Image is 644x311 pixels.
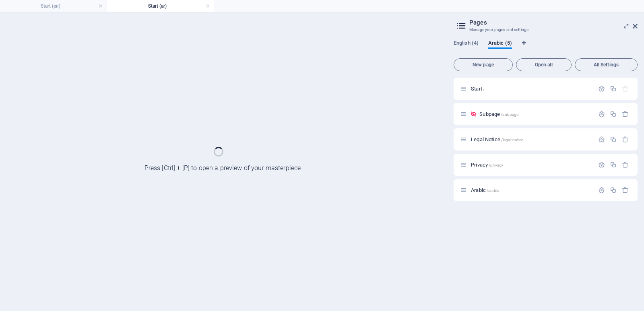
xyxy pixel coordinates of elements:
[598,187,605,194] div: Settings
[622,187,629,194] div: Remove
[520,62,568,67] span: Open all
[622,111,629,117] div: Remove
[622,161,629,168] div: Remove
[454,38,479,49] span: English (4)
[598,85,605,92] div: Settings
[489,163,503,167] span: /privacy
[471,136,523,142] span: Click to open page
[477,111,594,117] div: Subpage/subpage
[598,161,605,168] div: Settings
[516,58,572,71] button: Open all
[469,26,621,33] h3: Manage your pages and settings
[610,161,617,168] div: Duplicate
[501,112,518,117] span: /subpage
[469,162,594,167] div: Privacy/privacy
[487,188,499,193] span: /arabic
[575,58,638,71] button: All Settings
[578,62,634,67] span: All Settings
[488,38,512,49] span: Arabic (5)
[469,187,594,193] div: Arabic/arabic
[622,136,629,143] div: Remove
[598,136,605,143] div: Settings
[479,111,518,117] span: Click to open page
[457,62,509,67] span: New page
[469,86,594,91] div: Start/
[501,138,524,142] span: /legal-notice
[610,187,617,194] div: Duplicate
[610,85,617,92] div: Duplicate
[610,136,617,143] div: Duplicate
[483,87,485,91] span: /
[454,40,638,55] div: Language Tabs
[622,85,629,92] div: The startpage cannot be deleted
[471,162,503,168] span: Click to open page
[598,111,605,117] div: Settings
[471,187,499,193] span: Click to open page
[610,111,617,117] div: Duplicate
[471,86,485,92] span: Click to open page
[469,19,638,26] h2: Pages
[107,2,214,10] h4: Start (ar)
[454,58,513,71] button: New page
[469,137,594,142] div: Legal Notice/legal-notice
